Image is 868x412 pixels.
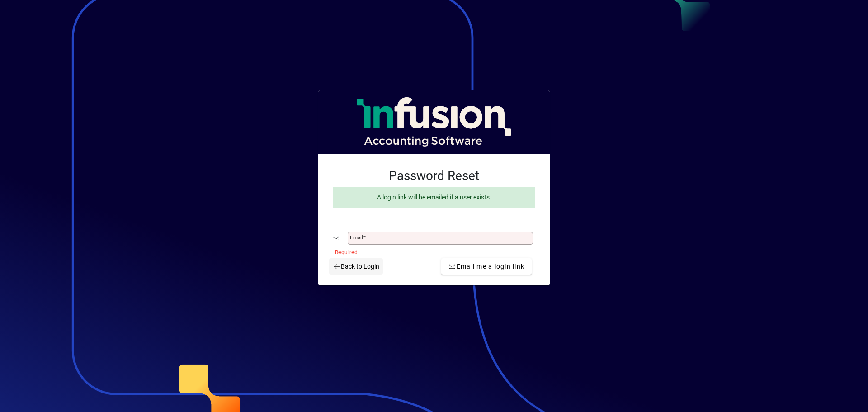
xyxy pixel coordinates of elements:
[329,258,383,275] a: Back to Login
[350,234,363,241] mat-label: Email
[448,262,524,271] span: Email me a login link
[333,187,535,208] div: A login link will be emailed if a user exists.
[333,168,535,184] h2: Password Reset
[333,262,379,271] span: Back to Login
[335,247,528,256] mat-error: Required
[441,258,532,275] button: Email me a login link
